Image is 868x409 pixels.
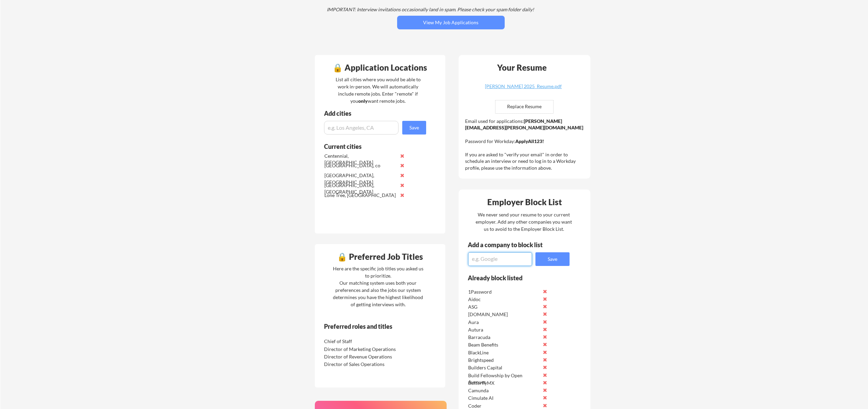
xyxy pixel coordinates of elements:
[324,162,396,169] div: [GEOGRAPHIC_DATA], co
[468,372,540,385] div: Build Fellowship by Open Avenues
[468,311,540,318] div: [DOMAIN_NAME]
[317,253,444,261] div: 🔒 Preferred Job Titles
[324,182,396,195] div: [GEOGRAPHIC_DATA], [GEOGRAPHIC_DATA]
[468,349,540,356] div: BlackLine
[468,304,540,310] div: ASG
[324,110,428,116] div: Add cities
[468,242,553,248] div: Add a company to block list
[468,380,540,386] div: ButterflyMX
[461,198,588,206] div: Employer Block List
[331,265,425,308] div: Here are the specific job titles you asked us to prioritize. Our matching system uses both your p...
[468,288,540,295] div: 1Password
[358,98,368,104] strong: only
[324,323,417,329] div: Preferred roles and titles
[324,346,396,353] div: Director of Marketing Operations
[324,172,396,185] div: [GEOGRAPHIC_DATA], [GEOGRAPHIC_DATA]
[468,296,540,303] div: Aidoc
[324,361,396,368] div: Director of Sales Operations
[317,64,444,72] div: 🔒 Application Locations
[488,64,556,72] div: Your Resume
[324,353,396,360] div: Director of Revenue Operations
[402,121,426,135] button: Save
[535,252,570,266] button: Save
[468,395,540,401] div: Cimulate AI
[324,192,396,199] div: Lone Tree, [GEOGRAPHIC_DATA]
[468,364,540,371] div: Builders Capital
[324,338,396,345] div: Chief of Staff
[465,118,583,131] strong: [PERSON_NAME][EMAIL_ADDRESS][PERSON_NAME][DOMAIN_NAME]
[331,76,425,104] div: List all cities where you would be able to work in-person. We will automatically include remote j...
[327,6,534,12] em: IMPORTANT: Interview invitations occasionally land in spam. Please check your spam folder daily!
[468,341,540,348] div: Beam Benefits
[324,121,398,135] input: e.g. Los Angeles, CA
[483,84,564,95] a: [PERSON_NAME] 2025_Resume.pdf
[475,211,573,232] div: We never send your resume to your current employer. Add any other companies you want us to avoid ...
[468,387,540,394] div: Camunda
[468,319,540,326] div: Aura
[468,334,540,341] div: Barracuda
[465,118,586,171] div: Email used for applications: Password for Workday: If you are asked to "verify your email" in ord...
[515,138,544,144] strong: ApplyAll123!
[483,84,564,89] div: [PERSON_NAME] 2025_Resume.pdf
[324,153,396,166] div: Centennial, [GEOGRAPHIC_DATA]
[468,357,540,364] div: Brightspeed
[397,16,505,29] button: View My Job Applications
[468,326,540,333] div: Autura
[468,275,560,281] div: Already block listed
[324,143,419,150] div: Current cities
